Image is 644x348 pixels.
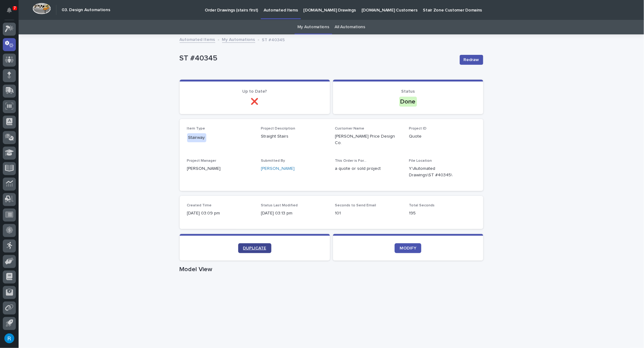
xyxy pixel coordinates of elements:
div: Stairway [187,133,206,142]
span: Project Description [261,127,296,130]
span: MODIFY [400,246,416,250]
span: Customer Name [335,127,365,130]
button: Redraw [460,55,483,65]
span: DUPLICATE [243,246,266,250]
a: DUPLICATE [238,243,271,253]
p: Straight Stairs [261,133,328,140]
p: [DATE] 03:13 pm [261,210,328,217]
span: Status Last Modified [261,204,298,207]
a: All Automations [335,20,365,34]
h1: Model View [180,266,483,273]
a: My Automations [297,20,329,34]
a: MODIFY [395,243,421,253]
span: File Location [409,159,432,163]
p: 101 [335,210,402,217]
span: Total Seconds [409,204,435,207]
p: 195 [409,210,476,217]
p: [PERSON_NAME] [187,165,254,172]
p: Quote [409,133,476,140]
p: [DATE] 03:09 pm [187,210,254,217]
span: Redraw [464,57,479,63]
p: [PERSON_NAME] Price Design Co. [335,133,402,146]
button: Notifications [3,4,16,17]
div: Done [399,97,417,107]
img: Workspace Logo [33,3,51,14]
p: a quote or sold project [335,165,402,172]
p: 7 [14,6,16,10]
span: Project Manager [187,159,217,163]
span: Seconds to Send Email [335,204,376,207]
span: Item Type [187,127,205,130]
span: Submitted By [261,159,285,163]
p: ST #40345 [262,36,285,43]
a: My Automations [222,36,255,43]
a: Automated Items [180,36,215,43]
: Y:\Automated Drawings\ST #40345\ [409,165,461,178]
p: ST #40345 [180,54,455,63]
span: Up to Date? [242,89,267,94]
span: Project ID [409,127,427,130]
button: users-avatar [3,332,16,345]
div: Notifications7 [8,7,16,17]
span: Status [401,89,415,94]
span: This Order is For... [335,159,367,163]
h2: 03. Design Automations [62,7,110,13]
a: [PERSON_NAME] [261,165,295,172]
p: ❌ [187,98,322,105]
span: Created Time [187,204,212,207]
